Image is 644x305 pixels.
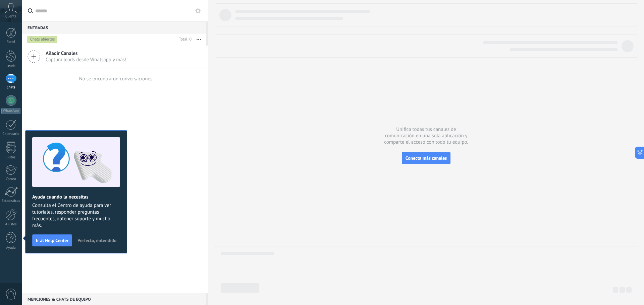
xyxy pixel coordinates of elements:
[406,155,447,161] span: Conecta más canales
[22,293,206,305] div: Menciones & Chats de equipo
[1,222,21,227] div: Ajustes
[46,57,126,63] span: Captura leads desde Whatsapp y más!
[1,85,21,90] div: Chats
[1,155,21,160] div: Listas
[46,50,126,57] span: Añadir Canales
[1,64,21,68] div: Leads
[1,40,21,44] div: Panel
[28,35,57,44] div: Chats abiertos
[1,108,20,114] div: WhatsApp
[1,199,21,203] div: Estadísticas
[22,21,206,33] div: Entradas
[5,14,16,19] span: Cuenta
[32,194,120,200] h2: Ayuda cuando la necesitas
[32,202,120,229] span: Consulta el Centro de ayuda para ver tutoriales, responder preguntas frecuentes, obtener soporte ...
[36,238,68,243] span: Ir al Help Center
[176,36,192,43] div: Total: 0
[74,235,119,245] button: Perfecto, entendido
[1,132,21,136] div: Calendario
[79,76,153,82] div: No se encontraron conversaciones
[402,152,450,164] button: Conecta más canales
[77,238,116,243] span: Perfecto, entendido
[1,246,21,250] div: Ayuda
[32,234,72,246] button: Ir al Help Center
[1,177,21,181] div: Correo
